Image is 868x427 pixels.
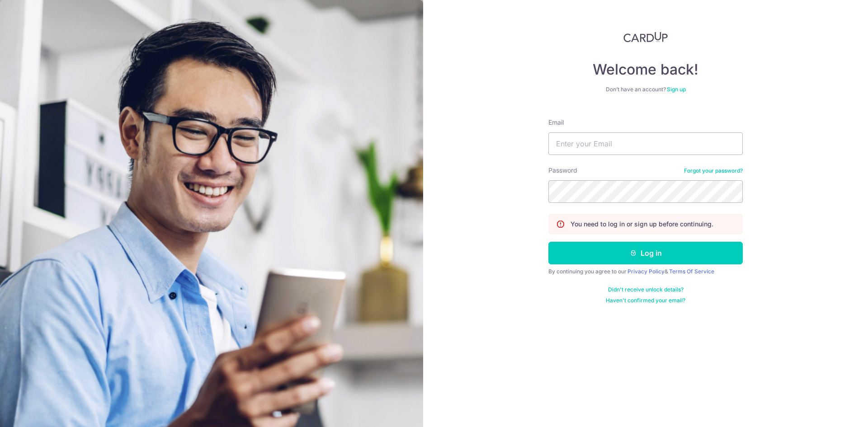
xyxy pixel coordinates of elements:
input: Enter your Email [548,132,743,155]
a: Privacy Policy [627,268,665,275]
a: Forgot your password? [684,167,743,174]
button: Log in [548,242,743,264]
img: CardUp Logo [623,32,668,42]
a: Terms Of Service [669,268,714,275]
label: Password [548,166,577,175]
p: You need to log in or sign up before continuing. [571,220,713,229]
a: Sign up [667,86,686,93]
a: Didn't receive unlock details? [608,286,684,293]
h4: Welcome back! [548,61,743,79]
div: By continuing you agree to our & [548,268,743,275]
a: Haven't confirmed your email? [606,297,685,304]
label: Email [548,118,564,127]
div: Don’t have an account? [548,86,743,93]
